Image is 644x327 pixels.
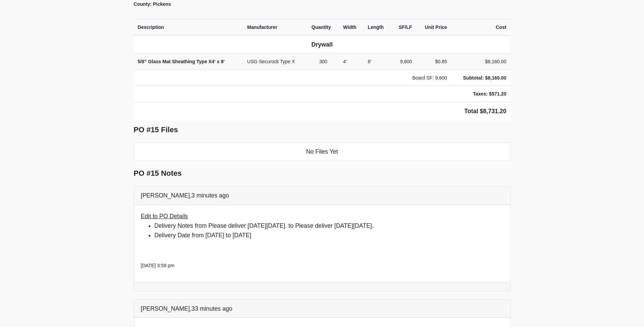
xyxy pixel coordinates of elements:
[339,19,364,35] th: Width
[307,19,339,35] th: Quantity
[451,70,511,86] td: Subtotal: $8,160.00
[134,142,511,161] li: No Files Yet
[311,41,333,48] b: Drywall
[412,75,447,81] span: Board SF: 9,600
[154,230,503,240] li: Delivery Date from [DATE] to [DATE]
[243,19,308,35] th: Manufacturer
[221,59,224,64] span: 8'
[141,263,174,268] small: [DATE] 3:58 pm
[416,54,451,70] td: $0.85
[391,54,416,70] td: 9,600
[451,54,511,70] td: $8,160.00
[451,19,511,35] th: Cost
[134,102,511,120] td: Total $8,731.20
[212,59,216,64] span: 4'
[451,86,511,102] td: Taxes: $571.20
[343,59,347,64] span: 4'
[391,19,416,35] th: SF/LF
[134,187,510,205] div: [PERSON_NAME],
[307,54,339,70] td: 300
[141,213,188,220] span: Edit to PO Details
[243,54,308,70] td: USG Securock Type X
[134,125,511,134] h5: PO #15 Files
[134,300,510,318] div: [PERSON_NAME],
[134,19,243,35] th: Description
[138,59,225,64] strong: 5/8” Glass Mat Sheathing Type X
[416,19,451,35] th: Unit Price
[134,1,171,7] strong: County: Pickens
[134,169,511,178] h5: PO #15 Notes
[191,305,232,312] span: 33 minutes ago
[368,59,371,64] span: 8'
[364,19,391,35] th: Length
[217,59,220,64] span: x
[191,192,229,199] span: 3 minutes ago
[154,221,503,230] li: Delivery Notes from Please deliver [DATE][DATE]. to Please deliver [DATE][DATE].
